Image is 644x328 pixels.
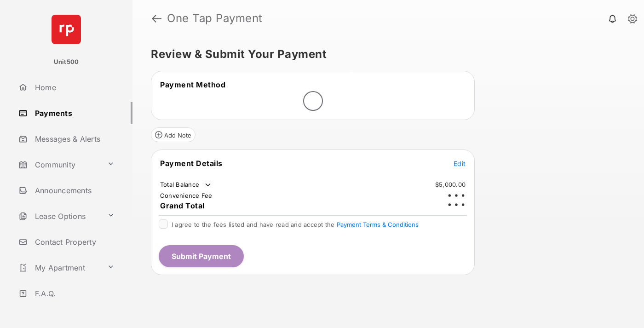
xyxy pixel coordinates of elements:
[15,205,103,227] a: Lease Options
[15,102,132,124] a: Payments
[454,160,466,167] span: Edit
[54,58,79,67] p: Unit500
[159,245,244,267] button: Submit Payment
[435,180,466,189] td: $5,000.00
[15,128,132,150] a: Messages & Alerts
[160,80,225,89] span: Payment Method
[15,282,132,305] a: F.A.Q.
[15,231,132,253] a: Contact Property
[160,201,205,210] span: Grand Total
[151,127,195,142] button: Add Note
[15,179,132,201] a: Announcements
[15,154,103,176] a: Community
[15,257,103,279] a: My Apartment
[160,191,213,200] td: Convenience Fee
[337,221,419,228] button: I agree to the fees listed and have read and accept the
[151,49,618,60] h5: Review & Submit Your Payment
[15,76,132,98] a: Home
[454,159,466,168] button: Edit
[160,159,223,168] span: Payment Details
[52,15,81,44] img: svg+xml;base64,PHN2ZyB4bWxucz0iaHR0cDovL3d3dy53My5vcmcvMjAwMC9zdmciIHdpZHRoPSI2NCIgaGVpZ2h0PSI2NC...
[172,221,419,228] span: I agree to the fees listed and have read and accept the
[167,13,263,24] strong: One Tap Payment
[160,180,213,190] td: Total Balance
